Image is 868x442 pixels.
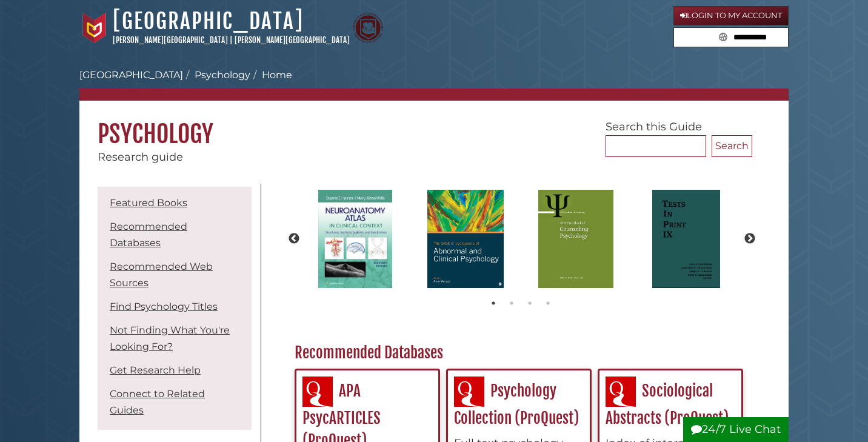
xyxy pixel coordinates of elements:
h2: Recommended Databases [289,343,752,363]
a: Recommended Databases [110,221,187,249]
img: Neuroanatomy atlas in clinical context [312,184,399,294]
form: Search library guides, policies, and FAQs. [673,27,789,48]
button: 3 of 4 [524,297,536,309]
a: [PERSON_NAME][GEOGRAPHIC_DATA] [113,35,228,45]
img: Calvin University [79,13,110,43]
nav: breadcrumb [79,68,789,101]
button: Previous [288,233,300,245]
button: Search [712,135,752,157]
a: Psychology Collection (ProQuest) [454,381,579,427]
button: 24/7 Live Chat [683,417,789,442]
button: Search [715,28,731,44]
button: 4 of 4 [542,297,554,309]
a: Recommended Web Sources [110,261,213,289]
h1: Psychology [79,101,789,149]
div: Guide Pages [98,184,252,436]
li: Home [250,68,292,82]
img: Calvin Theological Seminary [353,13,383,43]
img: APA Handbook of Counseling Psychology [532,184,620,294]
a: Get Research Help [110,364,201,376]
img: The SAGE Encyclopedia of Abnormal and Clinical Psychology [421,184,509,294]
a: Login to My Account [673,6,789,25]
button: Next [744,233,756,245]
button: 1 of 4 [487,297,499,309]
a: Psychology [195,69,250,81]
a: Connect to Related Guides [110,388,205,416]
span: Research guide [98,150,183,164]
img: Tests in Print IX: an index to tests, test reviews, and the literature on specific tests [646,184,726,294]
a: Featured Books [110,197,187,209]
a: [GEOGRAPHIC_DATA] [113,8,304,35]
button: 2 of 4 [506,297,518,309]
a: Sociological Abstracts (ProQuest) [606,381,729,427]
a: [PERSON_NAME][GEOGRAPHIC_DATA] [235,35,350,45]
a: Not Finding What You're Looking For? [110,324,230,352]
a: [GEOGRAPHIC_DATA] [79,69,183,81]
span: | [230,35,233,45]
a: Find Psychology Titles [110,301,218,312]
